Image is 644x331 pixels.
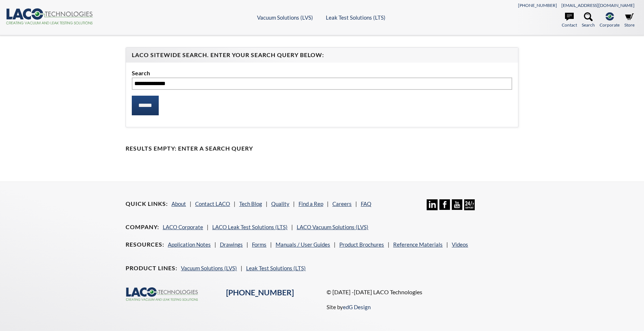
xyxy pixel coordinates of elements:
[276,241,330,248] a: Manuals / User Guides
[327,287,519,297] p: © [DATE] -[DATE] LACO Technologies
[600,21,620,28] span: Corporate
[562,12,577,28] a: Contact
[126,264,177,272] h4: Product Lines
[339,241,384,248] a: Product Brochures
[226,288,294,297] a: [PHONE_NUMBER]
[464,205,475,211] a: 24/7 Support
[181,265,237,271] a: Vacuum Solutions (LVS)
[220,241,243,248] a: Drawings
[582,12,595,28] a: Search
[271,200,289,207] a: Quality
[326,14,386,21] a: Leak Test Solutions (LTS)
[297,224,368,230] a: LACO Vacuum Solutions (LVS)
[327,303,371,311] p: Site by
[239,200,262,207] a: Tech Blog
[452,241,468,248] a: Videos
[343,304,371,310] a: edG Design
[126,145,518,152] h4: Results Empty: Enter a Search Query
[518,3,557,8] a: [PHONE_NUMBER]
[132,68,512,78] label: Search
[132,51,512,59] h4: LACO Sitewide Search. Enter your Search Query Below:
[299,200,323,207] a: Find a Rep
[195,200,230,207] a: Contact LACO
[361,200,371,207] a: FAQ
[126,241,164,248] h4: Resources
[171,200,186,207] a: About
[252,241,266,248] a: Forms
[212,224,288,230] a: LACO Leak Test Solutions (LTS)
[393,241,443,248] a: Reference Materials
[126,200,168,208] h4: Quick Links
[168,241,211,248] a: Application Notes
[561,3,635,8] a: [EMAIL_ADDRESS][DOMAIN_NAME]
[257,14,313,21] a: Vacuum Solutions (LVS)
[246,265,306,271] a: Leak Test Solutions (LTS)
[464,199,475,210] img: 24/7 Support Icon
[163,224,203,230] a: LACO Corporate
[624,12,635,28] a: Store
[126,223,159,231] h4: Company
[332,200,352,207] a: Careers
